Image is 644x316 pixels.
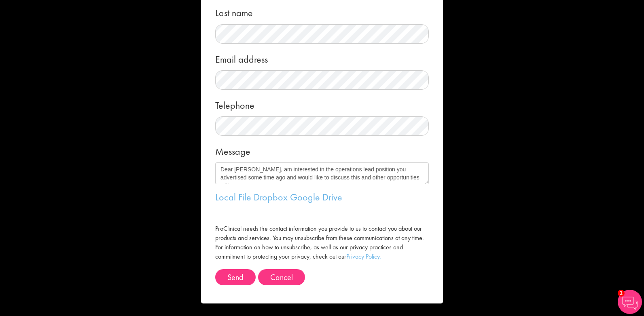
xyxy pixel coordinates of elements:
[215,96,254,112] label: Telephone
[618,290,642,314] img: Chatbot
[290,191,342,203] a: Google Drive
[215,191,251,203] a: Local File
[215,269,256,285] button: Send
[618,290,625,297] span: 1
[215,142,250,158] label: Message
[215,224,429,261] label: ProClinical needs the contact information you provide to us to contact you about our products and...
[258,269,305,285] button: Cancel
[346,252,381,261] a: Privacy Policy.
[254,191,288,203] a: Dropbox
